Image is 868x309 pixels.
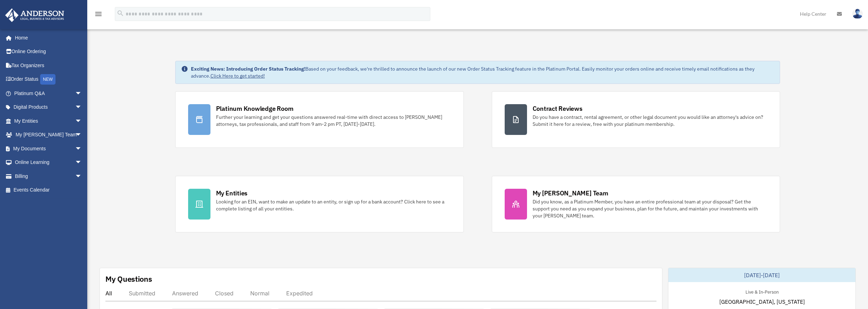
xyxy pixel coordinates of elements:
[94,12,103,18] a: menu
[210,73,265,79] a: Click Here to get started!
[5,58,92,72] a: Tax Organizers
[215,290,233,297] div: Closed
[286,290,313,297] div: Expedited
[5,183,92,197] a: Events Calendar
[5,100,92,114] a: Digital Productsarrow_drop_down
[492,91,780,148] a: Contract Reviews Do you have a contract, rental agreement, or other legal document you would like...
[75,114,89,128] span: arrow_drop_down
[719,297,805,306] span: [GEOGRAPHIC_DATA], [US_STATE]
[5,72,92,87] a: Order StatusNEW
[191,66,305,72] strong: Exciting News: Introducing Order Status Tracking!
[175,91,464,148] a: Platinum Knowledge Room Further your learning and get your questions answered real-time with dire...
[175,176,464,232] a: My Entities Looking for an EIN, want to make an update to an entity, or sign up for a bank accoun...
[75,100,89,115] span: arrow_drop_down
[129,290,155,297] div: Submitted
[533,114,767,128] div: Do you have a contract, rental agreement, or other legal document you would like an attorney's ad...
[216,189,247,197] div: My Entities
[533,104,583,113] div: Contract Reviews
[191,65,774,79] div: Based on your feedback, we're thrilled to announce the launch of our new Order Status Tracking fe...
[492,176,780,232] a: My [PERSON_NAME] Team Did you know, as a Platinum Member, you have an entire professional team at...
[5,169,92,183] a: Billingarrow_drop_down
[94,10,103,18] i: menu
[216,198,451,212] div: Looking for an EIN, want to make an update to an entity, or sign up for a bank account? Click her...
[172,290,198,297] div: Answered
[75,156,89,170] span: arrow_drop_down
[5,156,92,170] a: Online Learningarrow_drop_down
[75,169,89,184] span: arrow_drop_down
[105,290,112,297] div: All
[533,198,767,219] div: Did you know, as a Platinum Member, you have an entire professional team at your disposal? Get th...
[216,114,451,128] div: Further your learning and get your questions answered real-time with direct access to [PERSON_NAM...
[5,86,92,100] a: Platinum Q&Aarrow_drop_down
[668,268,855,282] div: [DATE]-[DATE]
[5,128,92,142] a: My [PERSON_NAME] Teamarrow_drop_down
[5,114,92,128] a: My Entitiesarrow_drop_down
[3,8,66,22] img: Anderson Advisors Platinum Portal
[5,142,92,156] a: My Documentsarrow_drop_down
[75,128,89,142] span: arrow_drop_down
[117,9,124,17] i: search
[250,290,269,297] div: Normal
[40,74,55,85] div: NEW
[740,288,784,295] div: Live & In-Person
[5,31,89,45] a: Home
[216,104,294,113] div: Platinum Knowledge Room
[75,86,89,101] span: arrow_drop_down
[75,142,89,156] span: arrow_drop_down
[852,9,863,19] img: User Pic
[105,274,152,284] div: My Questions
[5,45,92,59] a: Online Ordering
[533,189,608,197] div: My [PERSON_NAME] Team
